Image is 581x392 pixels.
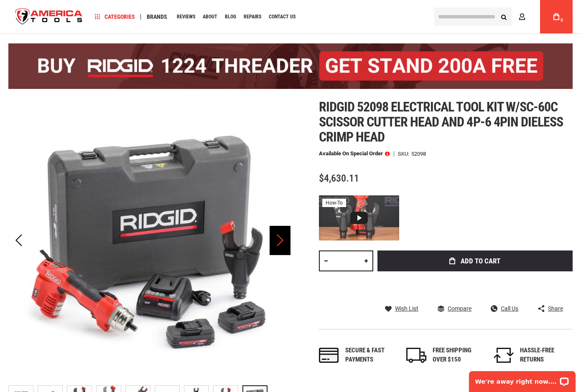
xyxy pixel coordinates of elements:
[496,9,512,25] button: Search
[8,99,290,381] img: RIDGID 52098 ELECTRICAL TOOL KIT W/SC-60C SCISSOR CUTTER HEAD AND 4P-6 4PIN DIELESS CRIMP HEAD
[173,11,199,23] a: Reviews
[520,346,573,364] div: HASSLE-FREE RETURNS
[448,306,471,311] span: Compare
[377,250,573,271] button: Add to Cart
[319,151,390,157] p: Available on Special Order
[147,14,167,20] span: Brands
[433,346,485,364] div: FREE SHIPPING OVER $150
[203,14,217,19] span: About
[8,1,89,33] a: store logo
[438,305,471,312] a: Compare
[464,366,581,392] iframe: LiveChat chat widget
[319,172,359,184] span: $4,630.11
[548,306,563,311] span: Share
[269,14,296,19] span: Contact Us
[244,14,261,19] span: Repairs
[561,18,563,23] span: 0
[270,99,290,381] div: Next
[385,305,418,312] a: Wish List
[501,306,518,311] span: Call Us
[319,348,339,363] img: payments
[8,99,29,381] div: Previous
[461,258,500,265] span: Add to Cart
[319,99,563,145] span: Ridgid 52098 electrical tool kit w/sc-60c scissor cutter head and 4p-6 4pin dieless crimp head
[95,14,135,20] span: Categories
[91,11,139,23] a: Categories
[395,306,418,311] span: Wish List
[199,11,221,23] a: About
[8,43,573,89] img: BOGO: Buy the RIDGID® 1224 Threader (26092), get the 92467 200A Stand FREE!
[240,11,265,23] a: Repairs
[345,346,398,364] div: Secure & fast payments
[143,11,171,23] a: Brands
[411,151,426,157] div: 52098
[177,14,195,19] span: Reviews
[494,348,514,363] img: returns
[221,11,240,23] a: Blog
[225,14,236,19] span: Blog
[398,151,411,157] strong: SKU
[8,1,89,33] img: America Tools
[406,348,426,363] img: shipping
[376,274,575,315] iframe: Secure express checkout frame
[265,11,299,23] a: Contact Us
[491,305,518,312] a: Call Us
